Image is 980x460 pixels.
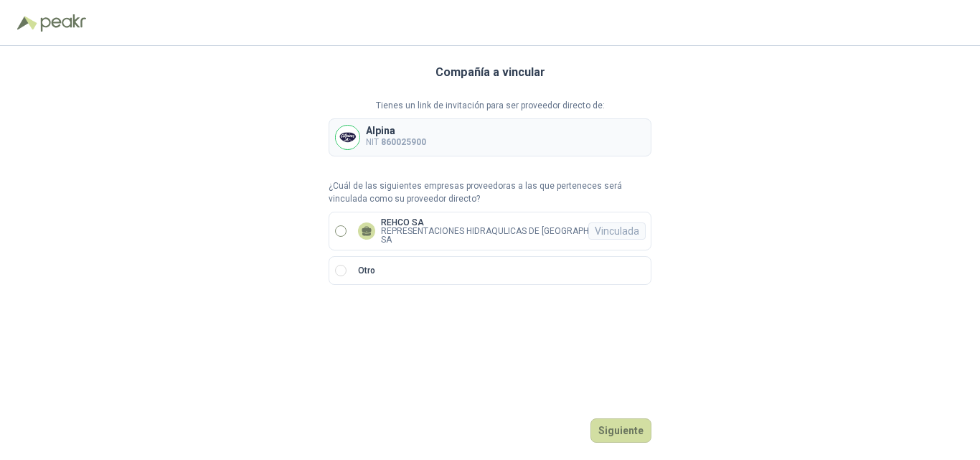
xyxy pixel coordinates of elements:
[381,218,633,227] p: REHCO SA
[588,222,646,240] div: Vinculada
[17,16,37,30] img: Logo
[336,126,359,149] img: Company Logo
[329,99,651,113] p: Tienes un link de invitación para ser proveedor directo de:
[40,14,86,32] img: Peakr
[358,264,375,278] p: Otro
[329,179,651,207] p: ¿Cuál de las siguientes empresas proveedoras a las que perteneces será vinculada como su proveedo...
[366,136,426,149] p: NIT
[435,63,545,82] h3: Compañía a vincular
[590,418,651,443] button: Siguiente
[366,126,426,136] p: Alpina
[381,137,426,147] b: 860025900
[381,227,633,244] p: REPRESENTACIONES HIDRAQULICAS DE [GEOGRAPHIC_DATA] SA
